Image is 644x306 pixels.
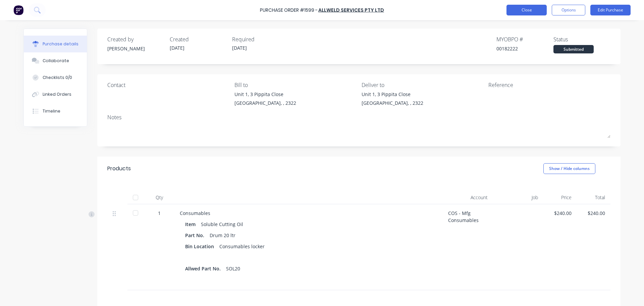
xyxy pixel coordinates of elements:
[496,35,553,43] div: MYOB PO #
[553,45,594,53] div: Submitted
[150,210,169,217] div: 1
[496,45,553,52] div: 00182222
[493,191,543,204] div: Job
[144,191,174,204] div: Qty
[582,210,605,217] div: $240.00
[13,5,23,15] img: Factory
[226,264,240,273] div: SOL20
[185,219,201,229] div: Item
[210,230,235,240] div: Drum 20 ltr
[549,210,572,217] div: $240.00
[506,5,547,15] button: Close
[318,7,384,13] a: Allweld Services Pty Ltd
[185,264,226,273] div: Allwed Part No.
[543,163,595,174] button: Show / Hide columns
[24,36,87,52] button: Purchase details
[24,103,87,120] button: Timeline
[107,165,131,173] div: Products
[43,75,72,81] div: Checklists 0/0
[443,191,493,204] div: Account
[43,108,60,114] div: Timeline
[107,81,229,89] div: Contact
[553,35,610,43] div: Status
[219,242,265,251] div: Consumables locker
[552,5,585,15] button: Options
[234,81,357,89] div: Bill to
[590,5,631,15] button: Edit Purchase
[260,7,318,14] div: Purchase Order #1599 -
[43,91,71,97] div: Linked Orders
[234,99,296,106] div: [GEOGRAPHIC_DATA], , 2322
[107,35,164,43] div: Created by
[543,191,577,204] div: Price
[43,41,78,47] div: Purchase details
[201,219,243,229] div: Soluble Cutting Oil
[185,230,210,240] div: Part No.
[488,81,610,89] div: Reference
[443,204,493,290] div: COS - Mfg Consumables
[232,35,289,43] div: Required
[362,81,484,89] div: Deliver to
[185,242,219,251] div: Bin Location
[24,69,87,86] button: Checklists 0/0
[362,91,423,98] div: Unit 1, 3 Pippita Close
[180,210,437,217] div: Consumables
[170,35,227,43] div: Created
[107,113,610,121] div: Notes
[24,86,87,103] button: Linked Orders
[107,45,164,52] div: [PERSON_NAME]
[362,99,423,106] div: [GEOGRAPHIC_DATA], , 2322
[234,91,296,98] div: Unit 1, 3 Pippita Close
[24,52,87,69] button: Collaborate
[577,191,610,204] div: Total
[43,58,69,64] div: Collaborate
